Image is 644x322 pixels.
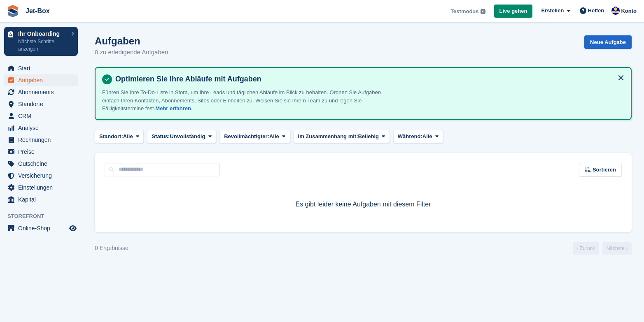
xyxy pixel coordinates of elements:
h1: Aufgaben [95,35,168,46]
div: 0 Ergebnisse [95,244,128,253]
p: Nächste Schritte anzeigen [18,38,67,53]
a: Vorschau-Shop [68,223,78,233]
a: Ihr Onboarding Nächste Schritte anzeigen [4,27,78,56]
a: menu [4,182,78,193]
p: Führen Sie Ihre To-Do-Liste in Stora, um Ihre Leads und täglichen Abläufe im Blick zu behalten. O... [102,88,390,113]
span: Im Zusammenhang mit: [298,132,358,141]
span: Storefront [7,212,82,220]
a: menu [4,63,78,74]
span: Versicherung [18,170,68,181]
a: menu [4,158,78,169]
span: Standort: [99,132,123,141]
span: Rechnungen [18,134,68,146]
span: Einstellungen [18,182,68,193]
nav: Page [571,242,633,255]
span: Sortieren [593,166,616,174]
a: Live gehen [494,5,533,18]
span: Beliebig [358,132,379,141]
span: Aufgaben [18,74,68,86]
button: Status: Unvollständig [147,130,216,144]
h4: Optimieren Sie Ihre Abläufe mit Aufgaben [112,74,624,84]
button: Standort: Alle [95,130,144,144]
span: Abonnements [18,86,68,98]
a: menu [4,86,78,98]
span: Testmodus [450,7,478,16]
button: Bevollmächtigter: Alle [219,130,290,144]
a: Jet-Box [22,4,53,18]
a: menu [4,194,78,205]
span: Alle [123,132,133,141]
span: Unvollständig [170,132,205,141]
span: Alle [422,132,432,141]
span: Alle [269,132,279,141]
p: 0 zu erledigende Aufgaben [95,48,168,57]
span: Analyse [18,122,68,134]
a: Mehr erfahren [155,105,191,111]
img: Kai Walzer [611,7,620,15]
img: icon-info-grey-7440780725fd019a000dd9b08b2336e03edf1995a4989e88bcd33f0948082b44.svg [481,9,485,14]
a: Nächste [602,242,632,255]
p: Es gibt leider keine Aufgaben mit diesem Filter [105,199,622,209]
a: menu [4,110,78,122]
span: CRM [18,110,68,122]
a: menu [4,122,78,134]
span: Bevollmächtigter: [224,132,269,141]
a: menu [4,134,78,146]
span: Gutscheine [18,158,68,169]
span: Konto [621,7,637,15]
a: Neue Aufgabe [584,35,632,49]
span: Preise [18,146,68,158]
span: Status: [152,132,170,141]
span: Standorte [18,98,68,110]
a: menu [4,98,78,110]
span: Start [18,63,68,74]
span: Live gehen [499,7,527,15]
span: Helfen [588,7,604,15]
span: Online-Shop [18,222,68,234]
span: Kapital [18,194,68,205]
button: Während: Alle [393,130,443,144]
span: Erstellen [541,7,564,15]
span: Während: [398,132,422,141]
a: menu [4,146,78,158]
a: menu [4,170,78,181]
p: Ihr Onboarding [18,31,67,37]
img: stora-icon-8386f47178a22dfd0bd8f6a31ec36ba5ce8667c1dd55bd0f319d3a0aa187defe.svg [7,5,19,17]
button: Im Zusammenhang mit: Beliebig [294,130,390,144]
a: Speisekarte [4,222,78,234]
a: Vorherige [573,242,599,255]
a: menu [4,74,78,86]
